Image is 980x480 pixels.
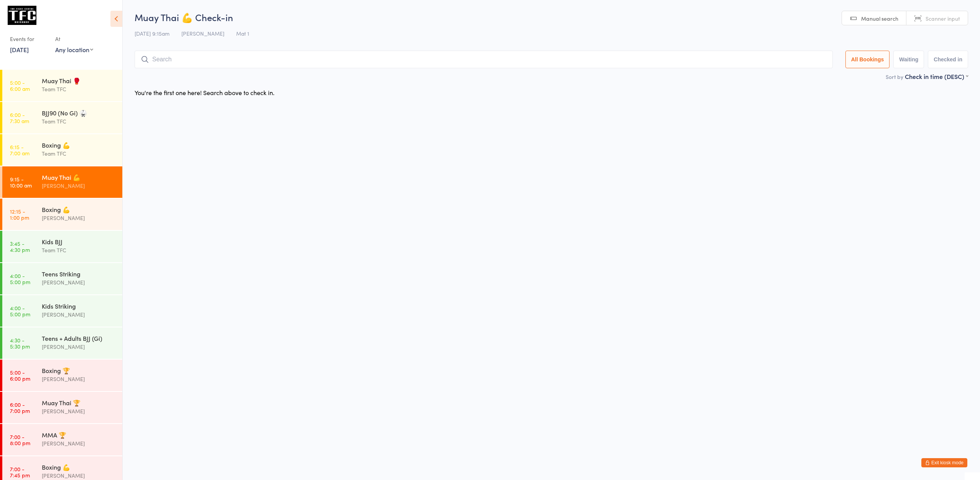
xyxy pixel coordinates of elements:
[236,30,249,37] span: Mat 1
[2,327,122,359] a: 4:30 -5:30 pmTeens + Adults BJJ (Gi)[PERSON_NAME]
[42,278,116,287] div: [PERSON_NAME]
[10,369,30,381] time: 5:00 - 6:00 pm
[42,463,116,471] div: Boxing 💪
[10,112,29,124] time: 6:00 - 7:30 am
[10,305,30,317] time: 4:00 - 5:00 pm
[55,33,93,45] div: At
[42,270,116,278] div: Teens Striking
[10,144,30,156] time: 6:15 - 7:00 am
[135,30,169,37] span: [DATE] 9:15am
[893,51,924,68] button: Waiting
[845,51,890,68] button: All Bookings
[42,76,116,85] div: Muay Thai 🥊
[2,360,122,391] a: 5:00 -6:00 pmBoxing 🏆[PERSON_NAME]
[42,85,116,94] div: Team TFC
[42,173,116,181] div: Muay Thai 💪
[10,33,48,45] div: Events for
[10,208,29,220] time: 12:15 - 1:00 pm
[2,166,122,198] a: 9:15 -10:00 amMuay Thai 💪[PERSON_NAME]
[2,70,122,101] a: 5:00 -6:00 amMuay Thai 🥊Team TFC
[2,295,122,327] a: 4:00 -5:00 pmKids Striking[PERSON_NAME]
[135,11,968,23] h2: Muay Thai 💪 Check-in
[2,134,122,166] a: 6:15 -7:00 amBoxing 💪Team TFC
[10,45,29,54] a: [DATE]
[921,458,967,467] button: Exit kiosk mode
[42,334,116,342] div: Teens + Adults BJJ (Gi)
[42,398,116,407] div: Muay Thai 🏆
[42,471,116,480] div: [PERSON_NAME]
[861,15,898,22] span: Manual search
[2,231,122,262] a: 3:45 -4:30 pmKids BJJTeam TFC
[42,108,116,117] div: BJJ90 (No Gi) 🥋
[42,237,116,246] div: Kids BJJ
[42,431,116,439] div: MMA 🏆
[42,310,116,319] div: [PERSON_NAME]
[10,466,30,478] time: 7:00 - 7:45 pm
[42,302,116,310] div: Kids Striking
[42,141,116,149] div: Boxing 💪
[42,366,116,375] div: Boxing 🏆
[10,176,32,188] time: 9:15 - 10:00 am
[42,149,116,158] div: Team TFC
[2,392,122,423] a: 6:00 -7:00 pmMuay Thai 🏆[PERSON_NAME]
[42,205,116,214] div: Boxing 💪
[55,45,93,54] div: Any location
[10,337,30,349] time: 4:30 - 5:30 pm
[135,51,833,68] input: Search
[42,214,116,222] div: [PERSON_NAME]
[905,72,968,81] div: Check in time (DESC)
[10,434,30,446] time: 7:00 - 8:00 pm
[42,181,116,190] div: [PERSON_NAME]
[10,401,30,414] time: 6:00 - 7:00 pm
[886,73,903,81] label: Sort by
[926,15,960,22] span: Scanner input
[2,102,122,133] a: 6:00 -7:30 amBJJ90 (No Gi) 🥋Team TFC
[42,117,116,126] div: Team TFC
[2,263,122,294] a: 4:00 -5:00 pmTeens Striking[PERSON_NAME]
[10,79,30,92] time: 5:00 - 6:00 am
[181,30,224,37] span: [PERSON_NAME]
[42,439,116,448] div: [PERSON_NAME]
[10,240,30,253] time: 3:45 - 4:30 pm
[928,51,968,68] button: Checked in
[42,246,116,255] div: Team TFC
[2,199,122,230] a: 12:15 -1:00 pmBoxing 💪[PERSON_NAME]
[42,407,116,416] div: [PERSON_NAME]
[135,88,275,97] div: You're the first one here! Search above to check in.
[42,342,116,351] div: [PERSON_NAME]
[10,273,30,285] time: 4:00 - 5:00 pm
[42,375,116,383] div: [PERSON_NAME]
[8,6,36,25] img: The Fight Centre Brisbane
[2,424,122,455] a: 7:00 -8:00 pmMMA 🏆[PERSON_NAME]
